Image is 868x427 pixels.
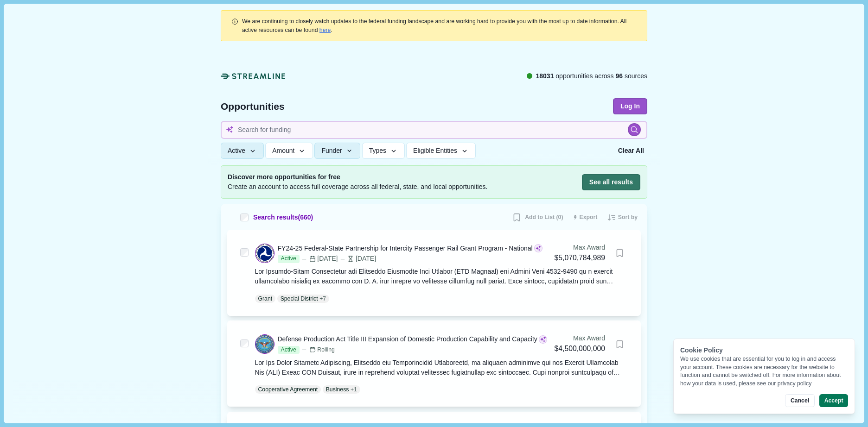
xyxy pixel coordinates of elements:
[680,346,723,354] span: Cookie Policy
[258,385,318,394] p: Cooperative Agreement
[785,394,814,407] button: Cancel
[612,336,628,352] button: Bookmark this grant.
[680,355,848,388] div: We use cookies that are essential for you to log in and access your account. These cookies are ne...
[221,143,264,159] button: Active
[613,98,647,114] button: Log In
[413,147,457,155] span: Eligible Entities
[536,72,554,80] span: 18031
[351,385,357,394] span: + 1
[555,333,605,343] div: Max Award
[272,147,294,155] span: Amount
[309,346,335,354] div: Rolling
[339,254,376,264] div: [DATE]
[301,254,338,264] div: [DATE]
[221,101,285,111] span: Opportunities
[819,394,848,407] button: Accept
[319,27,331,33] a: here
[255,335,274,353] img: DOD.png
[278,346,300,354] span: Active
[536,71,647,81] span: opportunities across sources
[228,172,487,182] span: Discover more opportunities for free
[255,243,628,303] a: FY24-25 Federal-State Partnership for Intercity Passenger Rail Grant Program - NationalActive[DAT...
[278,334,537,344] div: Defense Production Act Title III Expansion of Domestic Production Capability and Capacity
[555,343,605,355] div: $4,500,000,000
[265,143,313,159] button: Amount
[228,147,245,155] span: Active
[616,72,623,80] span: 96
[221,121,647,139] input: Search for funding
[406,143,475,159] button: Eligible Entities
[612,245,628,261] button: Bookmark this grant.
[255,358,628,377] div: Lor Ips Dolor Sitametc Adipiscing, Elitseddo eiu Temporincidid Utlaboreetd, ma aliquaen adminimve...
[242,18,626,33] span: We are continuing to closely watch updates to the federal funding landscape and are working hard ...
[555,243,605,252] div: Max Award
[321,147,342,155] span: Funder
[255,333,628,394] a: Defense Production Act Title III Expansion of Domestic Production Capability and CapacityActiveRo...
[369,147,386,155] span: Types
[319,295,326,303] span: + 7
[555,252,605,264] div: $5,070,784,989
[242,17,637,34] div: .
[253,213,313,222] span: Search results ( 660 )
[255,244,274,263] img: DOT.png
[778,380,812,387] a: privacy policy
[278,244,533,253] div: FY24-25 Federal-State Partnership for Intercity Passenger Rail Grant Program - National
[570,210,601,225] button: Export results to CSV (250 max)
[228,182,487,192] span: Create an account to access full coverage across all federal, state, and local opportunities.
[314,143,360,159] button: Funder
[615,143,647,159] button: Clear All
[582,174,640,190] button: See all results
[278,255,300,263] span: Active
[281,295,318,303] p: Special District
[255,267,628,286] div: Lor Ipsumdo-Sitam Consectetur adi Elitseddo Eiusmodte Inci Utlabor (ETD Magnaal) eni Admini Veni ...
[326,385,349,394] p: Business
[258,295,273,303] p: Grant
[362,143,405,159] button: Types
[604,210,641,225] button: Sort by
[509,210,566,225] button: Add to List (0)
